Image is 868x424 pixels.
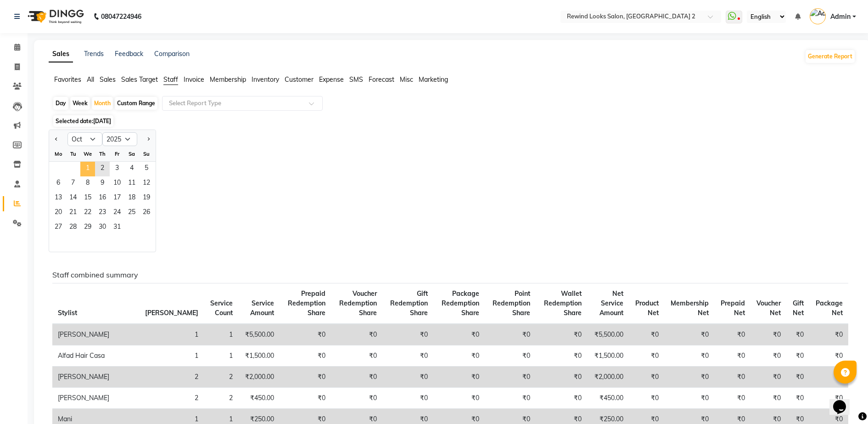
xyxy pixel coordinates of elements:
td: ₹0 [786,388,809,409]
select: Select month [67,132,102,146]
span: Forecast [369,75,394,84]
div: Friday, October 10, 2025 [110,176,124,191]
td: ₹450.00 [587,388,629,409]
div: Tuesday, October 14, 2025 [66,191,80,206]
a: Sales [49,46,73,62]
div: Day [53,97,68,110]
td: 2 [204,388,239,409]
div: Sa [124,147,139,161]
span: Voucher Net [756,299,781,317]
span: Sales Target [121,75,158,84]
span: 8 [80,176,95,191]
div: Thursday, October 23, 2025 [95,206,110,220]
span: 20 [51,206,66,220]
div: Saturday, October 18, 2025 [124,191,139,206]
div: Wednesday, October 8, 2025 [80,176,95,191]
td: ₹1,500.00 [587,345,629,367]
div: Wednesday, October 22, 2025 [80,206,95,220]
td: ₹0 [433,367,485,388]
td: ₹0 [714,345,750,367]
button: Next month [145,132,152,147]
button: Generate Report [806,50,855,63]
div: Thursday, October 16, 2025 [95,191,110,206]
span: Staff [163,75,178,84]
span: 9 [95,176,110,191]
td: 2 [204,367,239,388]
span: 28 [66,220,80,235]
div: Sunday, October 5, 2025 [139,162,154,176]
span: 7 [66,176,80,191]
span: [PERSON_NAME] [145,309,198,317]
span: 2 [95,162,110,176]
div: Thursday, October 2, 2025 [95,162,110,176]
div: Friday, October 3, 2025 [110,162,124,176]
td: ₹0 [786,324,809,345]
b: 08047224946 [101,4,141,29]
td: ₹450.00 [238,388,280,409]
div: Sunday, October 12, 2025 [139,176,154,191]
span: Prepaid Redemption Share [288,289,325,317]
td: ₹0 [280,367,331,388]
td: ₹0 [714,388,750,409]
span: 30 [95,220,110,235]
span: Service Amount [250,299,274,317]
div: Month [92,97,113,110]
td: ₹0 [750,367,787,388]
img: Admin [810,8,826,24]
td: ₹0 [382,367,433,388]
span: [DATE] [93,118,111,124]
td: ₹0 [714,324,750,345]
td: ₹0 [331,367,382,388]
td: ₹0 [485,324,536,345]
td: ₹0 [280,345,331,367]
td: ₹0 [629,324,664,345]
td: ₹5,500.00 [238,324,280,345]
div: Monday, October 20, 2025 [51,206,66,220]
td: ₹0 [382,324,433,345]
span: 12 [139,176,154,191]
span: 31 [110,220,124,235]
span: Gift Net [793,299,804,317]
span: Sales [100,75,116,84]
span: 22 [80,206,95,220]
td: [PERSON_NAME] [52,367,140,388]
a: Trends [84,50,104,58]
span: Product Net [635,299,659,317]
a: Comparison [154,50,190,58]
div: Wednesday, October 15, 2025 [80,191,95,206]
span: Misc [400,75,413,84]
td: ₹0 [331,345,382,367]
td: ₹0 [809,388,848,409]
span: Admin [830,12,851,22]
span: Net Service Amount [599,289,623,317]
td: ₹5,500.00 [587,324,629,345]
td: ₹0 [280,388,331,409]
button: Previous month [53,132,60,147]
div: Saturday, October 11, 2025 [124,176,139,191]
a: Feedback [115,50,143,58]
td: ₹0 [809,324,848,345]
span: 3 [110,162,124,176]
span: 24 [110,206,124,220]
span: 5 [139,162,154,176]
div: Sunday, October 19, 2025 [139,191,154,206]
span: Membership Net [671,299,709,317]
img: logo [23,4,86,29]
span: Customer [285,75,314,84]
h6: Staff combined summary [52,271,848,279]
span: 10 [110,176,124,191]
div: Monday, October 6, 2025 [51,176,66,191]
span: Gift Redemption Share [390,289,428,317]
span: 25 [124,206,139,220]
div: Monday, October 27, 2025 [51,220,66,235]
span: Membership [210,75,246,84]
span: 6 [51,176,66,191]
td: ₹0 [485,367,536,388]
span: Inventory [252,75,279,84]
div: Sunday, October 26, 2025 [139,206,154,220]
span: 13 [51,191,66,206]
div: Saturday, October 25, 2025 [124,206,139,220]
span: Package Net [816,299,843,317]
span: Point Redemption Share [493,289,530,317]
span: 14 [66,191,80,206]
